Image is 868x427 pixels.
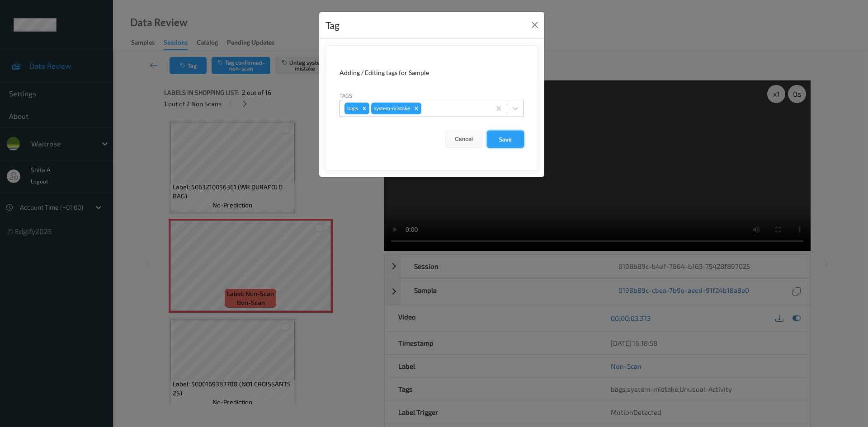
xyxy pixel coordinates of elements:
button: Save [487,131,524,148]
div: Tag [325,18,340,33]
button: Close [528,19,541,31]
div: Remove bags [359,103,369,114]
label: Tags [340,91,352,99]
div: bags [344,103,359,114]
div: Adding / Editing tags for Sample [340,68,524,77]
div: Remove system-mistake [411,103,421,114]
div: system-mistake [371,103,411,114]
button: Cancel [445,131,482,148]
